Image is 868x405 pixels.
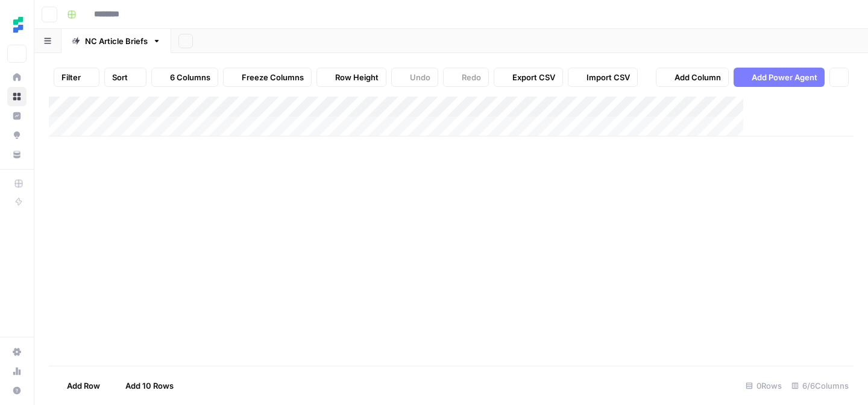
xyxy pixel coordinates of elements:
button: Undo [391,68,438,87]
span: Export CSV [512,71,555,83]
a: Home [7,68,27,87]
button: Add Power Agent [734,68,825,87]
a: Insights [7,106,27,126]
span: Add Column [675,71,721,83]
span: Filter [61,71,81,83]
button: Import CSV [568,68,638,87]
div: NC Article Briefs [85,35,148,47]
span: Import CSV [587,71,630,83]
button: Help + Support [7,381,27,400]
span: Undo [410,71,430,83]
button: 6 Columns [151,68,218,87]
button: Filter [54,68,99,87]
span: Add Row [67,380,100,392]
button: Export CSV [494,68,563,87]
a: Your Data [7,145,27,164]
button: Add 10 Rows [107,376,181,395]
div: 6/6 Columns [787,376,854,395]
button: Sort [104,68,146,87]
button: Freeze Columns [223,68,312,87]
span: Sort [112,71,128,83]
span: Freeze Columns [242,71,304,83]
button: Add Row [49,376,107,395]
img: Ten Speed Logo [7,14,29,36]
button: Redo [443,68,489,87]
a: Browse [7,87,27,106]
a: Opportunities [7,126,27,145]
span: Redo [462,71,481,83]
button: Workspace: Ten Speed [7,10,27,40]
div: 0 Rows [741,376,787,395]
span: Row Height [335,71,379,83]
button: Add Column [656,68,729,87]
a: Settings [7,342,27,362]
span: Add 10 Rows [125,380,174,392]
a: Usage [7,362,27,381]
button: Row Height [316,68,386,87]
a: NC Article Briefs [61,29,171,53]
span: Add Power Agent [752,71,817,83]
span: 6 Columns [170,71,210,83]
